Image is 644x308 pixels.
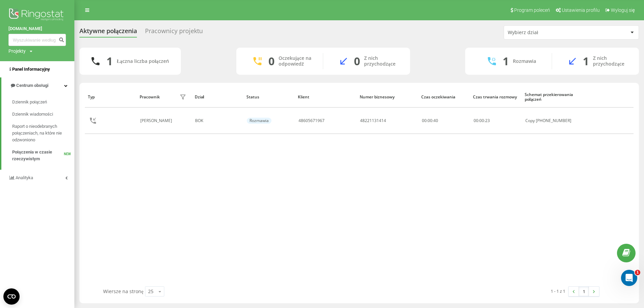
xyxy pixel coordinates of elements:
[473,95,518,99] div: Czas trwania rozmowy
[279,55,313,67] div: Oczekujące na odpowiedź
[525,92,579,102] div: Schemat przekierowania połączeń
[12,67,50,72] span: Panel Informacyjny
[485,118,490,123] span: 23
[140,95,160,99] div: Pracownik
[12,146,74,165] a: Połączenia w czasie rzeczywistymNEW
[117,58,169,64] div: Łączna liczba połączeń
[621,270,637,286] iframe: Intercom live chat
[79,27,137,38] div: Aktywne połączenia
[12,111,53,118] span: Dziennik wiadomości
[8,48,26,54] div: Projekty
[195,118,239,123] div: BOK
[474,118,478,123] span: 00
[106,55,113,68] div: 1
[479,118,484,123] span: 00
[1,77,74,94] a: Centrum obsługi
[525,118,578,123] div: Copy [PHONE_NUMBER]
[611,7,635,13] span: Wyloguj się
[12,108,74,120] a: Dziennik wiadomości
[421,95,467,99] div: Czas oczekiwania
[354,55,360,68] div: 0
[513,58,536,64] div: Rozmawia
[474,118,490,123] div: : :
[298,95,353,99] div: Klient
[360,118,386,123] div: 48221131414
[8,25,66,32] a: [DOMAIN_NAME]
[140,118,174,123] div: [PERSON_NAME]
[562,7,600,13] span: Ustawienia profilu
[551,288,565,294] div: 1 - 1 z 1
[364,55,400,67] div: Z nich przychodzące
[148,288,153,295] div: 25
[103,288,143,294] span: Wiersze na stronę
[12,123,71,143] span: Raport o nieodebranych połączeniach, na które nie odzwoniono
[195,95,240,99] div: Dział
[583,55,589,68] div: 1
[16,175,33,180] span: Analityka
[360,95,415,99] div: Numer biznesowy
[12,96,74,108] a: Dziennik połączeń
[593,55,629,67] div: Z nich przychodzące
[145,27,203,38] div: Pracownicy projektu
[16,83,48,88] span: Centrum obsługi
[299,118,325,123] div: 48605671967
[422,118,466,123] div: 00:00:40
[8,34,66,46] input: Wyszukiwanie według numeru
[508,30,589,35] div: Wybierz dział
[514,7,550,13] span: Program poleceń
[88,95,133,99] div: Typ
[268,55,275,68] div: 0
[247,118,271,124] div: Rozmawia
[12,149,64,162] span: Połączenia w czasie rzeczywistym
[635,270,640,275] span: 1
[3,288,20,305] button: Open CMP widget
[579,287,589,296] a: 1
[12,120,74,146] a: Raport o nieodebranych połączeniach, na które nie odzwoniono
[503,55,509,68] div: 1
[12,99,47,105] span: Dziennik połączeń
[246,95,292,99] div: Status
[8,7,66,24] img: Ringostat logo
